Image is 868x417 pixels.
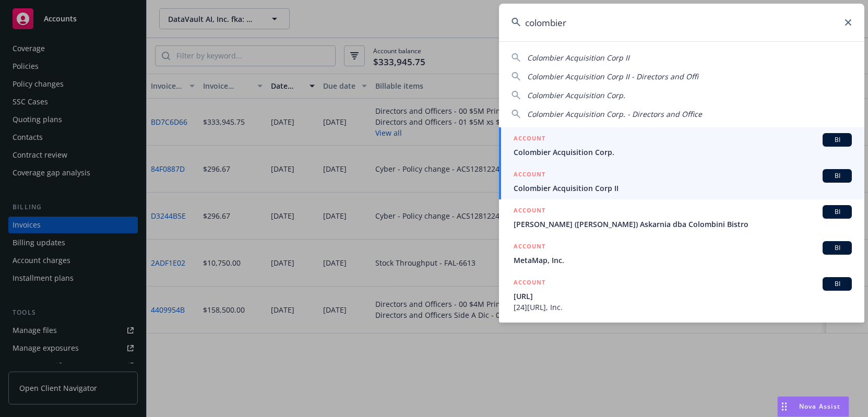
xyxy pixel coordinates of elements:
[514,302,852,313] span: [24][URL], Inc.
[514,241,545,254] h5: ACCOUNT
[777,396,849,417] button: Nova Assist
[527,90,625,100] span: Colombier Acquisition Corp.
[514,147,852,158] span: Colombier Acquisition Corp.
[827,207,848,217] span: BI
[514,205,545,218] h5: ACCOUNT
[827,135,848,145] span: BI
[499,199,864,235] a: ACCOUNTBI[PERSON_NAME] ([PERSON_NAME]) Askarnia dba Colombini Bistro
[827,171,848,181] span: BI
[514,183,852,194] span: Colombier Acquisition Corp II
[527,53,629,63] span: Colombier Acquisition Corp II
[499,163,864,199] a: ACCOUNTBIColombier Acquisition Corp II
[514,169,545,182] h5: ACCOUNT
[827,279,848,289] span: BI
[514,291,852,302] span: [URL]
[527,72,698,81] span: Colombier Acquisition Corp II - Directors and Offi
[499,127,864,163] a: ACCOUNTBIColombier Acquisition Corp.
[499,235,864,271] a: ACCOUNTBIMetaMap, Inc.
[827,243,848,253] span: BI
[778,397,791,416] div: Drag to move
[499,271,864,318] a: ACCOUNTBI[URL][24][URL], Inc.
[527,109,702,119] span: Colombier Acquisition Corp. - Directors and Office
[514,133,545,146] h5: ACCOUNT
[514,277,545,290] h5: ACCOUNT
[799,402,840,411] span: Nova Assist
[514,219,852,230] span: [PERSON_NAME] ([PERSON_NAME]) Askarnia dba Colombini Bistro
[499,4,864,41] input: Search...
[514,255,852,266] span: MetaMap, Inc.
